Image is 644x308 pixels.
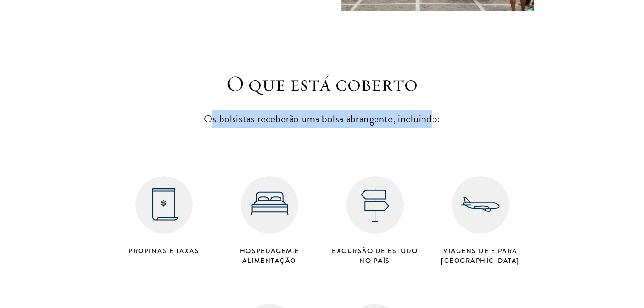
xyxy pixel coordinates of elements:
[174,110,471,128] p: Os bolsistas receberão uma bolsa abrangente, incluindo:
[116,246,212,256] h4: Propinas e Taxas
[433,246,528,265] h4: Viagens de e para [GEOGRAPHIC_DATA]
[174,71,471,97] h3: O que está coberto
[222,246,317,265] h4: Hospedagem e alimentação
[327,246,423,265] h4: Excursão de estudo no país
